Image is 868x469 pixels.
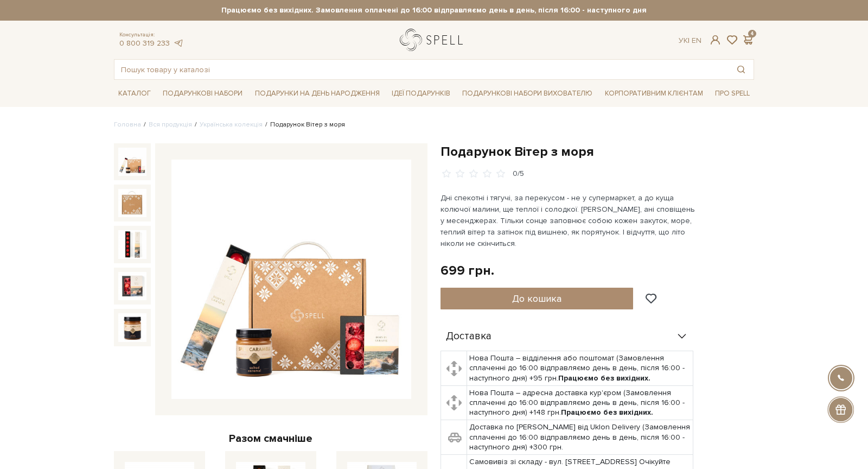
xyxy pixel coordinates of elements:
[173,39,183,48] a: telegram
[512,293,561,305] span: До кошика
[467,420,693,455] td: Доставка по [PERSON_NAME] від Uklon Delivery (Замовлення сплаченні до 16:00 відправляємо день в д...
[251,85,384,102] a: Подарунки на День народження
[114,60,729,79] input: Пошук товару у каталозі
[513,169,524,179] div: 0/5
[692,36,701,45] a: En
[688,36,690,45] span: |
[118,272,146,300] img: Подарунок Вітер з моря
[467,385,693,420] td: Нова Пошта – адресна доставка кур'єром (Замовлення сплаченні до 16:00 відправляємо день в день, п...
[441,143,754,160] h1: Подарунок Вітер з моря
[114,85,155,102] a: Каталог
[114,432,427,446] div: Разом смачніше
[400,29,468,51] a: logo
[387,85,455,102] a: Ідеї подарунків
[158,85,247,102] a: Подарункові набори
[729,60,754,79] button: Пошук товару у каталозі
[119,31,183,39] span: Консультація:
[114,5,754,15] strong: Працюємо без вихідних. Замовлення оплачені до 16:00 відправляємо день в день, після 16:00 - насту...
[114,121,141,129] a: Головна
[601,84,707,103] a: Корпоративним клієнтам
[467,351,693,386] td: Нова Пошта – відділення або поштомат (Замовлення сплаченні до 16:00 відправляємо день в день, піс...
[558,373,650,383] b: Працюємо без вихідних.
[118,313,146,341] img: Подарунок Вітер з моря
[118,189,146,217] img: Подарунок Вітер з моря
[441,262,494,279] div: 699 грн.
[171,160,411,400] img: Подарунок Вітер з моря
[446,332,492,341] span: Доставка
[200,121,263,129] a: Українська колекція
[561,408,653,417] b: Працюємо без вихідних.
[118,230,146,258] img: Подарунок Вітер з моря
[263,120,345,130] li: Подарунок Вітер з моря
[441,192,695,249] p: Дні спекотні і тягучі, за перекусом - не у супермаркет, а до куща колючої малини, ще теплої і сол...
[679,36,701,46] div: Ук
[149,121,192,129] a: Вся продукція
[458,84,597,103] a: Подарункові набори вихователю
[711,85,754,102] a: Про Spell
[119,39,170,48] a: 0 800 319 233
[118,148,146,176] img: Подарунок Вітер з моря
[441,288,633,309] button: До кошика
